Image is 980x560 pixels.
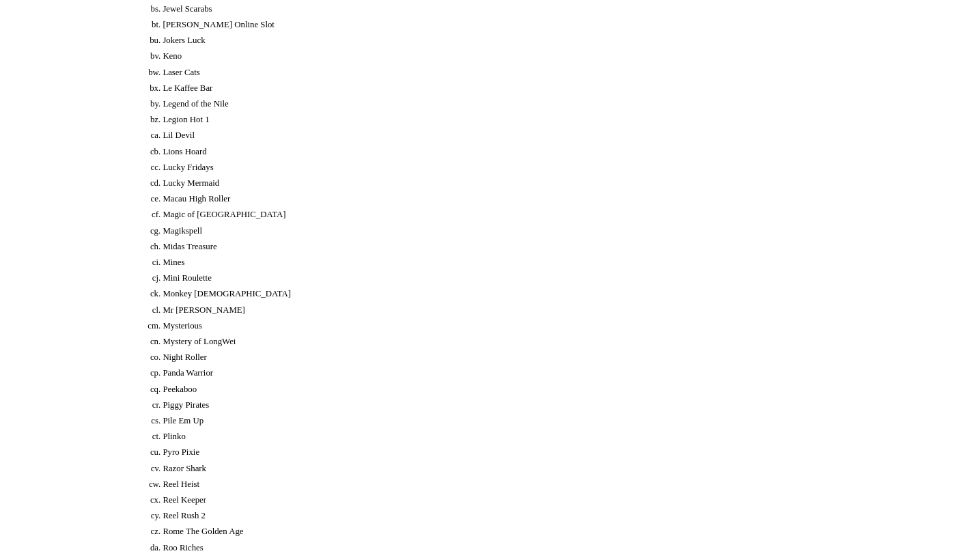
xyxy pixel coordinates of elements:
[163,34,898,47] li: Jokers Luck
[163,288,898,300] li: Monkey [DEMOGRAPHIC_DATA]
[163,193,898,206] li: Macau High Roller
[163,225,898,238] li: Magikspell
[163,113,898,126] li: Legion Hot 1
[163,415,898,428] li: Pile Em Up
[163,98,898,111] li: Legend of the Nile
[163,272,898,285] li: Mini Roulette
[163,478,898,491] li: Reel Heist
[163,430,898,443] li: Plinko
[163,462,898,475] li: Razor Shark
[163,525,898,538] li: Rome The Golden Age
[163,542,898,555] li: Roo Riches
[163,3,898,16] li: Jewel Scarabs
[163,18,898,31] li: [PERSON_NAME] Online Slot
[163,351,898,364] li: Night Roller
[163,335,898,348] li: Mystery of LongWei
[163,494,898,507] li: Reel Keeper
[163,161,898,174] li: Lucky Fridays
[163,66,898,79] li: Laser Cats
[163,509,898,522] li: Reel Rush 2
[163,82,898,95] li: Le Kaffee Bar
[163,383,898,396] li: Peekaboo
[163,446,898,459] li: Pyro Pixie
[163,304,898,317] li: Mr [PERSON_NAME]
[163,240,898,253] li: Midas Treasure
[163,320,898,333] li: Mysterious
[163,177,898,190] li: Lucky Mermaid
[163,50,898,63] li: Keno
[163,256,898,269] li: Mines
[163,145,898,158] li: Lions Hoard
[163,399,898,412] li: Piggy Pirates
[163,129,898,142] li: Lil Devil
[163,208,898,221] li: Magic of [GEOGRAPHIC_DATA]
[163,367,898,380] li: Panda Warrior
